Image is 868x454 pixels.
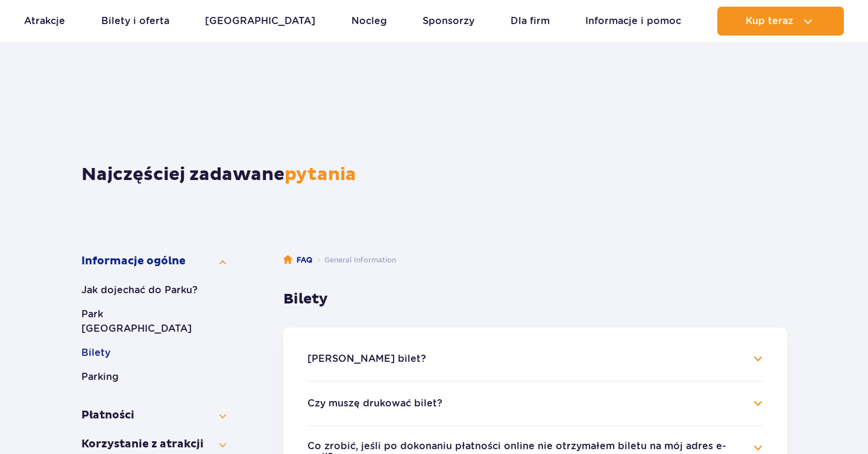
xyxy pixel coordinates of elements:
[283,290,787,308] h3: Bilety
[283,254,312,266] a: FAQ
[81,370,226,384] button: Parking
[81,437,226,452] button: Korzystanie z atrakcji
[101,7,169,36] a: Bilety i oferta
[423,7,474,36] a: Sponsorzy
[81,283,226,297] button: Jak dojechać do Parku?
[717,7,844,36] button: Kup teraz
[81,254,226,269] button: Informacje ogólne
[205,7,315,36] a: [GEOGRAPHIC_DATA]
[511,7,550,36] a: Dla firm
[81,307,226,336] button: Park [GEOGRAPHIC_DATA]
[585,7,681,36] a: Informacje i pomoc
[81,164,787,185] h1: Najczęściej zadawane
[285,163,356,185] span: pytania
[307,398,442,409] button: Czy muszę drukować bilet?
[312,254,396,266] li: General Information
[307,353,426,364] button: [PERSON_NAME] bilet?
[351,7,387,36] a: Nocleg
[81,408,226,423] button: Płatności
[24,7,65,36] a: Atrakcje
[81,346,226,360] button: Bilety
[746,16,793,26] span: Kup teraz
